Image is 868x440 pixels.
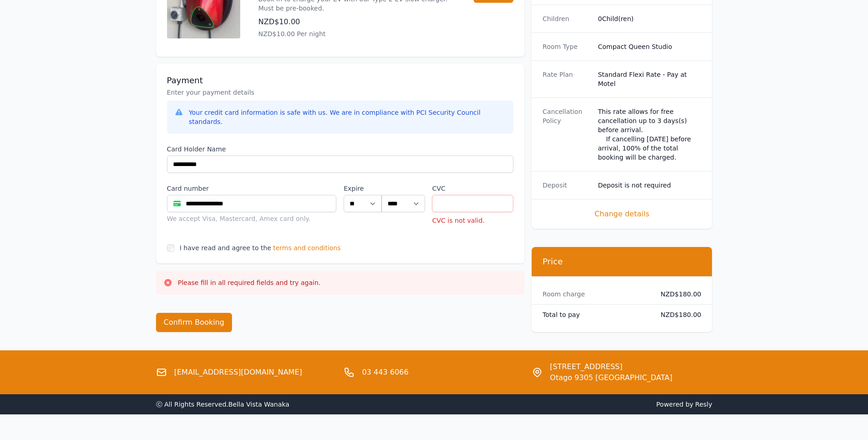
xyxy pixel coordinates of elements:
[178,278,321,287] p: Please fill in all required fields and try again.
[174,367,302,378] a: [EMAIL_ADDRESS][DOMAIN_NAME]
[543,42,591,51] dt: Room Type
[598,70,701,88] dd: Standard Flexi Rate - Pay at Motel
[382,184,425,193] label: .
[259,16,455,27] p: NZD$10.00
[598,42,701,51] dd: Compact Queen Studio
[432,184,513,193] label: CVC
[695,401,712,408] a: Resly
[180,244,271,252] label: I have read and agree to the
[550,361,673,372] span: [STREET_ADDRESS]
[598,14,701,23] dd: 0 Child(ren)
[156,401,290,408] span: ⓒ All Rights Reserved. Bella Vista Wanaka
[167,75,513,86] h3: Payment
[362,367,409,378] a: 03 443 6066
[438,400,712,409] span: Powered by
[598,107,701,162] div: This rate allows for free cancellation up to 3 days(s) before arrival. If cancelling [DATE] befor...
[653,310,701,319] dd: NZD$180.00
[189,108,506,126] div: Your credit card information is safe with us. We are in compliance with PCI Security Council stan...
[344,184,382,193] label: Expire
[543,107,591,162] dt: Cancellation Policy
[167,88,513,97] p: Enter your payment details
[543,310,646,319] dt: Total to pay
[432,216,513,225] p: CVC is not valid.
[259,29,455,38] p: NZD$10.00 Per night
[543,256,701,267] h3: Price
[167,184,337,193] label: Card number
[543,14,591,23] dt: Children
[156,313,232,332] button: Confirm Booking
[543,181,591,190] dt: Deposit
[543,290,646,299] dt: Room charge
[653,290,701,299] dd: NZD$180.00
[543,209,701,220] span: Change details
[167,214,337,223] div: We accept Visa, Mastercard, Amex card only.
[273,243,341,252] span: terms and conditions
[543,70,591,88] dt: Rate Plan
[598,181,701,190] dd: Deposit is not required
[550,372,673,383] span: Otago 9305 [GEOGRAPHIC_DATA]
[167,145,513,154] label: Card Holder Name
